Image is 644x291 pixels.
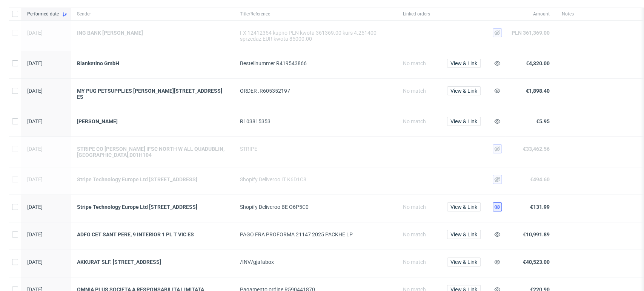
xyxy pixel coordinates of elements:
[240,259,391,265] div: /INV/gjafabox
[27,88,43,94] span: [DATE]
[447,118,481,124] a: View & Link
[77,231,228,237] a: ADFO CET SANT PERE, 9 INTERIOR 1 PL T VIC ES
[512,30,550,36] span: PLN 361,369.00
[240,231,391,237] div: PAGO FRA PROFORMA 21147 2025 PACKHE LP
[530,176,550,182] span: €494.60
[447,257,481,266] button: View & Link
[450,61,477,66] span: View & Link
[240,146,391,152] div: STRIPE
[403,118,426,124] span: No match
[77,11,228,17] span: Sender
[77,30,228,36] a: ING BANK [PERSON_NAME]
[240,88,391,94] div: ORDER .R605352197
[240,118,391,124] div: R103815353
[403,204,426,210] span: No match
[27,60,43,66] span: [DATE]
[240,204,391,210] div: Shopify Deliveroo BE O6P5C0
[240,30,391,42] div: FX 12412354 kupno PLN kwota 361369.00 kurs 4.251400 sprzedaż EUR kwota 85000.00
[403,259,426,265] span: No match
[403,88,426,94] span: No match
[403,231,426,237] span: No match
[27,118,43,124] span: [DATE]
[447,204,481,210] a: View & Link
[450,204,477,210] span: View & Link
[447,259,481,265] a: View & Link
[450,119,477,124] span: View & Link
[447,202,481,211] button: View & Link
[240,176,391,182] div: Shopify Deliveroo IT K6D1C8
[27,11,59,17] span: Performed date
[447,60,481,66] a: View & Link
[526,60,550,66] span: €4,320.00
[447,88,481,94] a: View & Link
[77,259,228,265] a: AKKURAT SLF. [STREET_ADDRESS]
[530,204,550,210] span: €131.99
[240,60,391,66] div: Bestellnummer R419543866
[447,230,481,239] button: View & Link
[403,11,435,17] span: Linked orders
[77,88,228,100] a: MY PUG PETSUPPLIES [PERSON_NAME][STREET_ADDRESS] ES
[450,88,477,93] span: View & Link
[512,11,550,17] span: Amount
[536,118,550,124] span: €5.95
[77,204,228,210] a: Stripe Technology Europe Ltd [STREET_ADDRESS]
[523,231,550,237] span: €10,991.89
[77,146,228,158] a: STRIPE CO [PERSON_NAME] IFSC NORTH W ALL QUADUBLIN,[GEOGRAPHIC_DATA],D01H104
[77,176,228,182] a: Stripe Technology Europe Ltd [STREET_ADDRESS]
[27,30,43,36] span: [DATE]
[447,86,481,95] button: View & Link
[523,146,550,152] span: €33,462.56
[523,259,550,265] span: €40,523.00
[450,259,477,265] span: View & Link
[27,146,43,152] span: [DATE]
[77,118,228,124] a: [PERSON_NAME]
[447,231,481,237] a: View & Link
[27,231,43,237] span: [DATE]
[27,259,43,265] span: [DATE]
[77,60,228,66] a: Blanketino GmbH
[27,204,43,210] span: [DATE]
[447,117,481,126] button: View & Link
[447,59,481,68] button: View & Link
[403,60,426,66] span: No match
[240,11,391,17] span: Title/Reference
[526,88,550,94] span: €1,898.40
[27,176,43,182] span: [DATE]
[450,232,477,237] span: View & Link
